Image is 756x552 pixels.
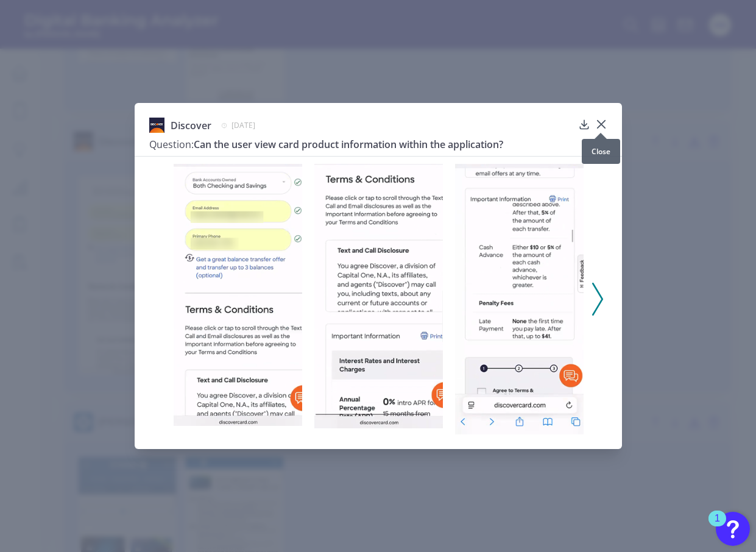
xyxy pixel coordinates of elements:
[716,512,750,546] button: Open Resource Center, 1 new notification
[149,138,194,151] span: Question:
[582,139,620,164] div: Close
[149,138,573,151] h3: Can the user view card product information within the application?
[715,518,720,534] div: 1
[231,120,255,130] span: [DATE]
[171,119,211,132] span: Discover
